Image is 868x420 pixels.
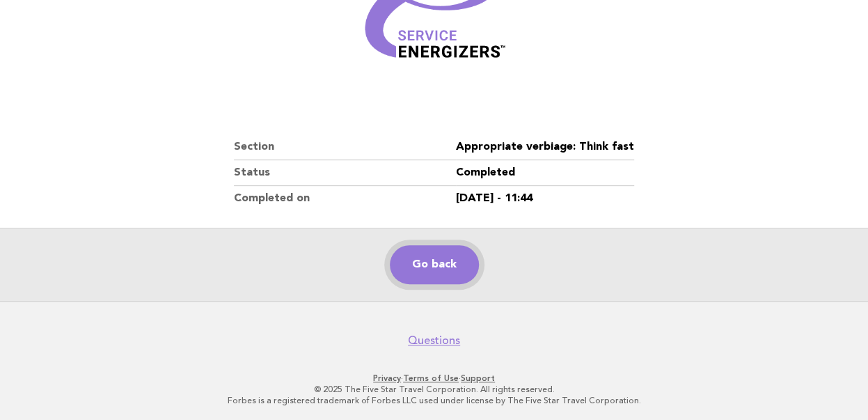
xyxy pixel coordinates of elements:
a: Questions [408,334,460,348]
dd: Completed [456,160,634,186]
dd: [DATE] - 11:44 [456,186,634,211]
dd: Appropriate verbiage: Think fast [456,134,634,160]
a: Go back [390,245,479,284]
p: Forbes is a registered trademark of Forbes LLC used under license by The Five Star Travel Corpora... [19,395,849,406]
dt: Section [234,134,457,160]
a: Privacy [373,373,401,383]
a: Terms of Use [403,373,459,383]
p: © 2025 The Five Star Travel Corporation. All rights reserved. [19,384,849,395]
p: · · [19,373,849,384]
dt: Status [234,160,457,186]
a: Support [461,373,495,383]
dt: Completed on [234,186,457,211]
